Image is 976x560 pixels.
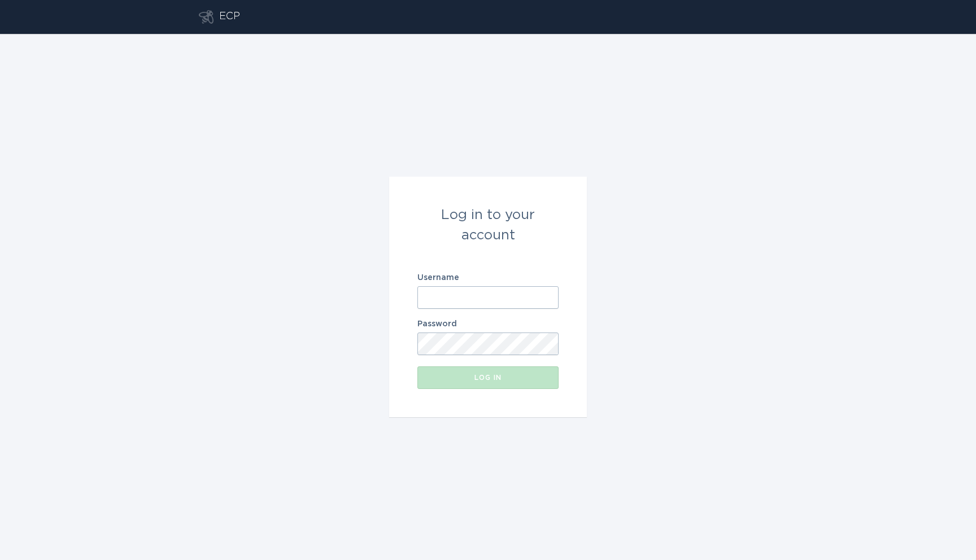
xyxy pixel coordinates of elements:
button: Go to dashboard [199,10,213,24]
label: Password [417,320,559,328]
button: Log in [417,366,559,389]
label: Username [417,274,559,282]
div: Log in to your account [417,205,559,246]
div: Log in [423,374,553,381]
div: ECP [219,10,240,24]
